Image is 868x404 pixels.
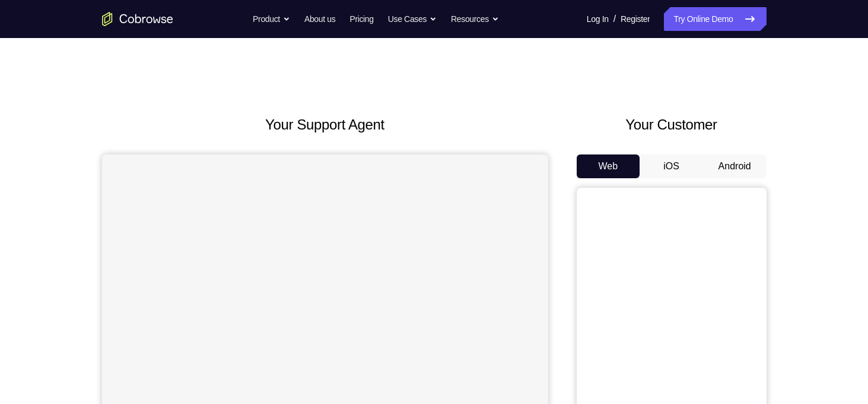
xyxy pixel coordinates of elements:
[587,7,609,31] a: Log In
[349,7,373,31] a: Pricing
[577,154,640,178] button: Web
[621,7,650,31] a: Register
[451,7,499,31] button: Resources
[102,12,173,26] a: Go to the home page
[388,7,437,31] button: Use Cases
[304,7,335,31] a: About us
[664,7,766,31] a: Try Online Demo
[253,7,290,31] button: Product
[613,12,616,26] span: /
[102,114,548,135] h2: Your Support Agent
[703,154,767,178] button: Android
[640,154,703,178] button: iOS
[577,114,767,135] h2: Your Customer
